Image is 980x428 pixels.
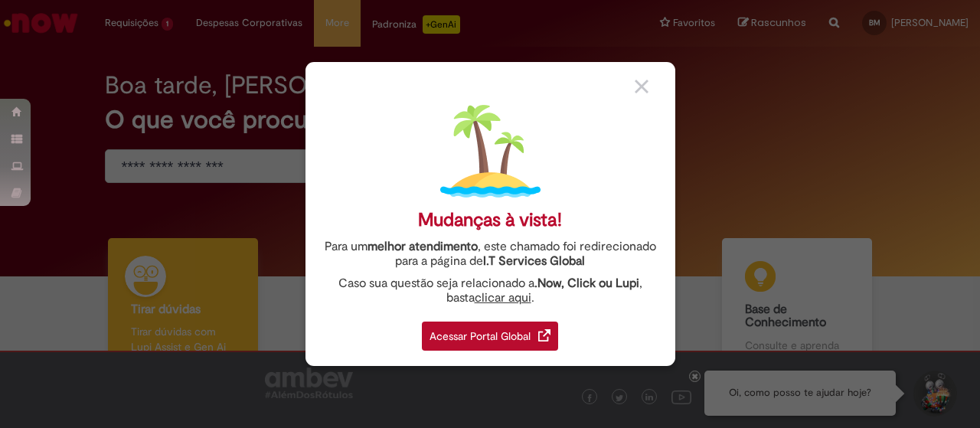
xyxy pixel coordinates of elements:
[317,240,664,269] div: Para um , este chamado foi redirecionado para a página de
[475,282,531,305] a: clicar aqui
[440,101,541,201] img: island.png
[422,313,558,351] a: Acessar Portal Global
[422,322,558,351] div: Acessar Portal Global
[534,276,639,291] strong: .Now, Click ou Lupi
[317,276,664,305] div: Caso sua questão seja relacionado a , basta .
[635,80,648,93] img: close_button_grey.png
[418,209,562,231] div: Mudanças à vista!
[367,239,478,254] strong: melhor atendimento
[483,245,585,269] a: I.T Services Global
[538,329,550,341] img: redirect_link.png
